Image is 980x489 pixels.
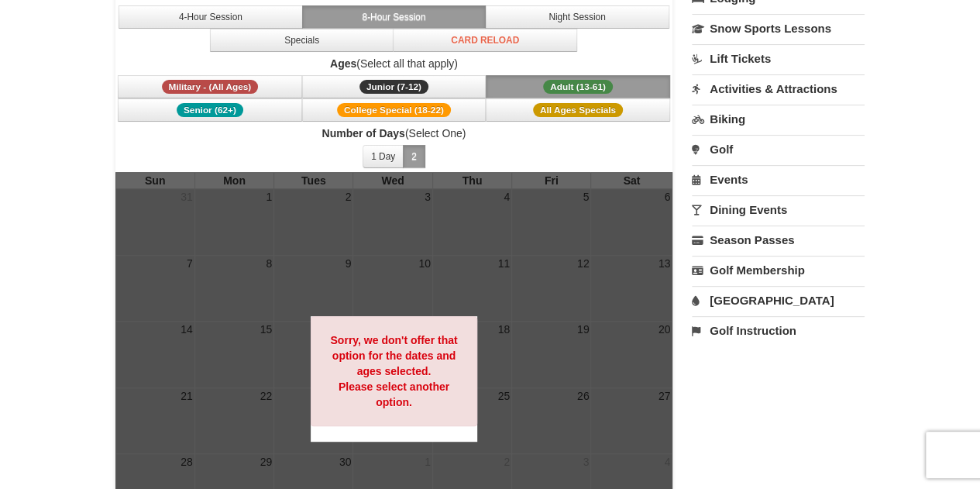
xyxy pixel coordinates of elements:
button: Night Session [485,5,669,29]
a: Golf [692,135,865,164]
a: Season Passes [692,226,865,254]
button: Senior (62+) [118,98,302,122]
label: (Select One) [115,126,673,141]
span: Senior (62+) [177,103,243,117]
a: Events [692,165,865,194]
a: Golf Membership [692,256,865,284]
button: Card Reload [393,29,577,52]
a: [GEOGRAPHIC_DATA] [692,286,865,315]
a: Biking [692,105,865,133]
span: Adult (13-61) [543,80,613,94]
a: Dining Events [692,195,865,224]
button: All Ages Specials [486,98,670,122]
button: Adult (13-61) [486,75,670,98]
span: Military - (All Ages) [162,80,259,94]
button: 8-Hour Session [302,5,487,29]
a: Lift Tickets [692,44,865,73]
button: 4-Hour Session [119,5,303,29]
button: College Special (18-22) [302,98,487,122]
button: 1 Day [363,145,404,168]
button: Military - (All Ages) [118,75,302,98]
label: (Select all that apply) [115,56,673,71]
a: Snow Sports Lessons [692,14,865,43]
button: Junior (7-12) [302,75,487,98]
span: College Special (18-22) [337,103,451,117]
a: Golf Instruction [692,316,865,345]
span: All Ages Specials [533,103,623,117]
strong: Ages [330,57,356,70]
strong: Sorry, we don't offer that option for the dates and ages selected. Please select another option. [330,334,457,408]
span: Junior (7-12) [359,80,428,94]
button: Specials [210,29,394,52]
a: Activities & Attractions [692,74,865,103]
strong: Number of Days [322,127,404,139]
button: 2 [403,145,425,168]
